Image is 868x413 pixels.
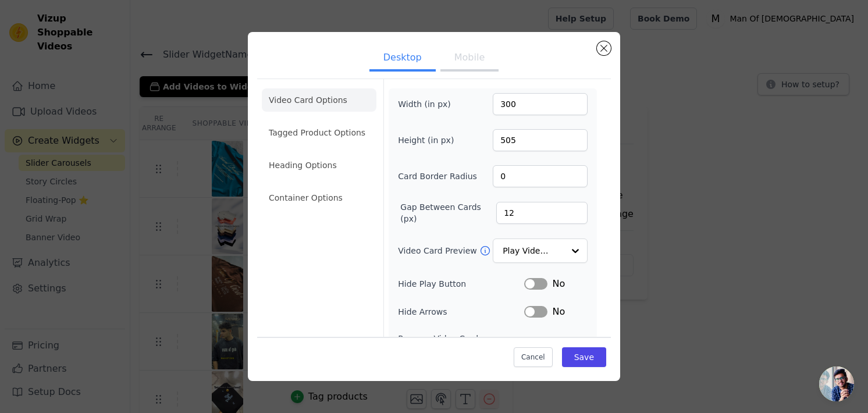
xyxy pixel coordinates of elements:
[562,347,606,367] button: Save
[552,305,565,319] span: No
[262,121,376,144] li: Tagged Product Options
[262,154,376,177] li: Heading Options
[262,88,376,112] li: Video Card Options
[819,366,854,401] a: Open chat
[398,134,461,146] label: Height (in px)
[398,98,461,110] label: Width (in px)
[398,306,524,318] label: Hide Arrows
[398,170,477,182] label: Card Border Radius
[398,333,513,356] label: Remove Video Card Shadow
[552,277,565,291] span: No
[369,46,436,72] button: Desktop
[398,245,479,257] label: Video Card Preview
[597,41,611,55] button: Close modal
[262,186,376,209] li: Container Options
[400,201,496,225] label: Gap Between Cards (px)
[398,278,524,290] label: Hide Play Button
[514,347,553,367] button: Cancel
[440,46,499,72] button: Mobile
